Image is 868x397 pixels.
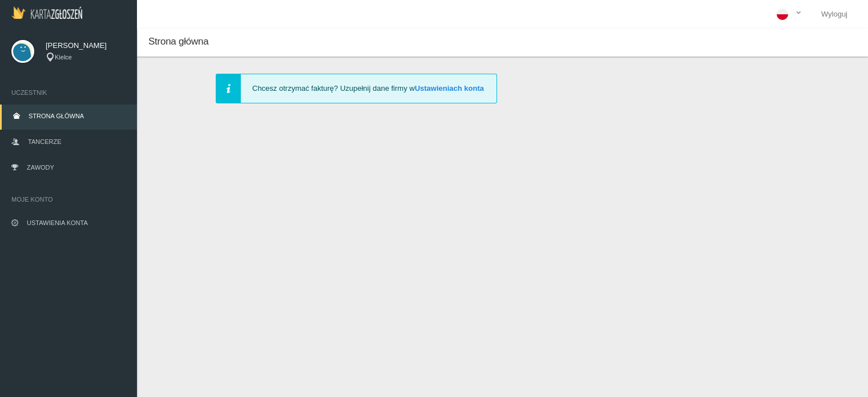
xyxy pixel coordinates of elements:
[11,40,34,63] img: svg
[46,40,126,51] span: [PERSON_NAME]
[11,87,126,98] span: Uczestnik
[27,219,88,226] span: Ustawienia konta
[148,36,208,47] span: Strona główna
[415,84,484,93] a: Ustawieniach konta
[11,6,82,19] img: Logo
[29,113,84,119] span: Strona główna
[28,138,61,145] span: Tancerze
[46,53,126,62] div: Kielce
[27,164,54,171] span: Zawody
[216,74,497,103] div: Chcesz otrzymać fakturę? Uzupełnij dane firmy w
[11,194,126,205] span: Moje konto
